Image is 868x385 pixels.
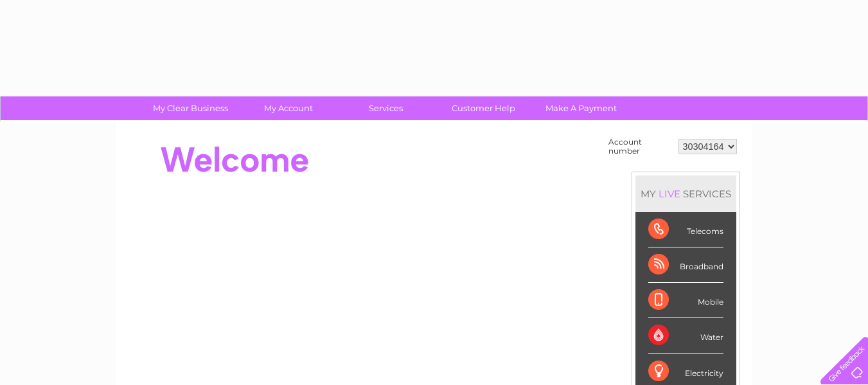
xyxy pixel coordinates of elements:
div: LIVE [656,188,683,200]
div: Telecoms [648,212,723,247]
a: My Clear Business [137,96,244,120]
td: Account number [605,134,675,159]
a: Services [333,96,439,120]
div: Broadband [648,247,723,283]
div: Water [648,318,723,354]
div: MY SERVICES [635,175,736,212]
div: Mobile [648,283,723,318]
a: Customer Help [430,96,536,120]
a: Make A Payment [528,96,634,120]
a: My Account [235,96,341,120]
